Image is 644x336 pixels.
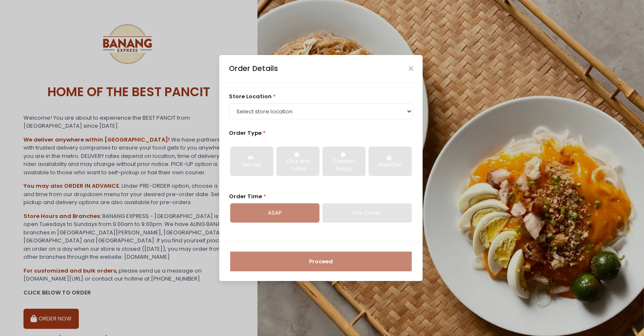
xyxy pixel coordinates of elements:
button: Curbside Pickup [322,147,366,176]
span: Order Type [229,129,262,137]
span: Order Time [229,192,262,200]
div: Click and Collect [282,158,314,173]
div: Meal Plan [374,161,406,169]
span: store location [229,92,272,100]
div: Curbside Pickup [328,158,360,173]
div: Delivery [236,161,267,169]
div: Order Details [229,63,278,74]
button: Click and Collect [276,147,319,176]
button: Proceed [230,252,412,272]
button: Delivery [230,147,273,176]
button: Close [409,66,413,71]
button: Meal Plan [369,147,412,176]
